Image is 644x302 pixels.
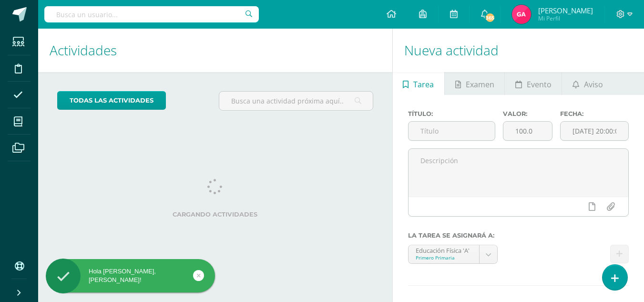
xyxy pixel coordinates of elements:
a: Evento [505,72,562,95]
label: La tarea se asignará a: [408,232,629,239]
span: [PERSON_NAME] [538,6,593,15]
span: Examen [466,73,494,96]
input: Título [409,122,495,140]
label: Fecha: [560,110,629,117]
input: Busca un usuario... [44,6,259,22]
div: Educación Física 'A' [416,245,472,254]
h1: Actividades [50,29,381,72]
a: Tarea [393,72,444,95]
span: Tarea [413,73,434,96]
input: Fecha de entrega [561,122,628,140]
span: 365 [485,12,495,23]
span: Aviso [584,73,603,96]
a: Aviso [562,72,613,95]
h1: Nueva actividad [404,29,633,72]
a: Educación Física 'A'Primero Primaria [409,245,497,263]
a: todas las Actividades [57,91,166,110]
div: Primero Primaria [416,254,472,261]
span: Mi Perfil [538,14,593,22]
label: Cargando actividades [57,211,373,218]
label: Valor: [503,110,552,117]
a: Examen [445,72,504,95]
span: Evento [527,73,552,96]
div: Hola [PERSON_NAME], [PERSON_NAME]! [46,267,215,284]
label: Título: [408,110,496,117]
input: Busca una actividad próxima aquí... [219,92,372,110]
input: Puntos máximos [503,122,552,140]
img: bc95009a8779818eb14de362ecacf4d5.png [512,5,531,24]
